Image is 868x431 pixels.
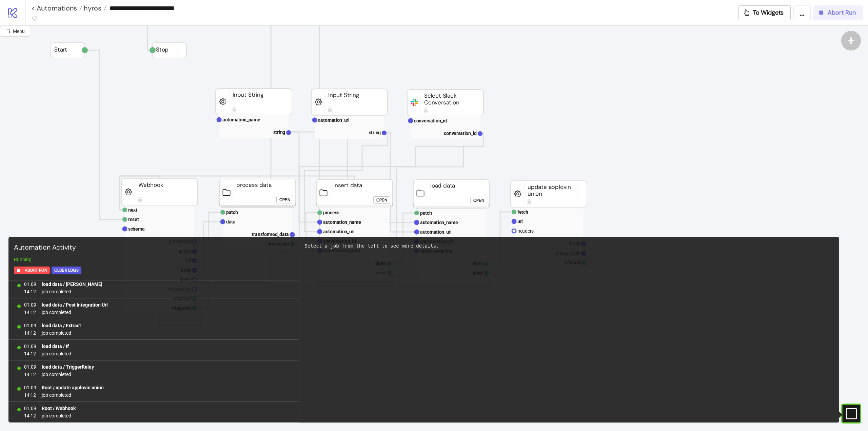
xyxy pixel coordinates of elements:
[318,117,350,123] text: automation_url
[42,350,71,357] span: job completed
[54,267,79,274] div: Older Logs
[14,267,50,274] button: Abort Run
[128,217,139,222] text: reset
[42,391,104,399] span: job completed
[128,207,137,213] text: next
[517,219,523,224] text: url
[222,117,260,122] text: automation_name
[305,242,834,250] div: Select a job from the left to see more details.
[24,405,36,412] span: 01.09
[42,364,94,370] b: load data / TriggerRelay
[517,209,528,215] text: fetch
[24,363,36,371] span: 01.09
[813,5,863,20] button: Abort Run
[42,302,108,308] b: load data / Post Integration Url
[11,256,296,263] div: Running
[517,228,534,234] text: headers
[5,29,10,34] span: radius-bottomright
[369,130,381,135] text: string
[226,219,236,224] text: data
[24,329,36,337] span: 14:12
[42,371,94,378] span: job completed
[252,232,289,237] text: transformed_data
[323,219,361,225] text: automation_name
[42,323,81,328] b: load data / Extract
[24,301,36,309] span: 01.09
[24,322,36,329] span: 01.09
[24,350,36,357] span: 14:12
[31,5,82,12] a: < Automations
[24,371,36,378] span: 14:12
[226,210,238,215] text: patch
[82,4,101,13] span: hyros
[414,118,447,123] text: conversation_id
[273,130,285,135] text: string
[24,384,36,391] span: 01.09
[828,9,856,17] span: Abort Run
[24,309,36,316] span: 14:12
[276,196,293,203] button: Open
[82,5,106,12] a: hyros
[470,197,487,204] button: Open
[323,229,355,234] text: automation_url
[13,28,25,34] span: Menu
[24,391,36,399] span: 14:12
[24,342,36,350] span: 01.09
[42,309,108,316] span: job completed
[738,5,791,20] button: To Widgets
[444,131,477,136] text: conversation_id
[24,280,36,288] span: 01.09
[42,344,69,349] b: load data / If
[42,281,102,287] b: load data / [PERSON_NAME]
[42,385,104,390] b: Root / update applovin union
[42,406,76,411] b: Root / Webhook
[24,412,36,419] span: 14:12
[753,9,784,17] span: To Widgets
[24,288,36,295] span: 14:12
[11,240,296,256] div: Automation Activity
[376,196,387,204] div: Open
[279,196,290,204] div: Open
[25,267,47,274] span: Abort Run
[52,267,81,274] button: Older Logs
[473,197,484,204] div: Open
[420,220,458,225] text: automation_name
[793,5,811,20] button: ...
[42,412,76,419] span: job completed
[42,329,81,337] span: job completed
[323,210,339,215] text: process
[128,226,145,232] text: schema
[420,229,452,235] text: automation_url
[373,196,390,204] button: Open
[42,288,102,295] span: job completed
[420,210,432,216] text: patch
